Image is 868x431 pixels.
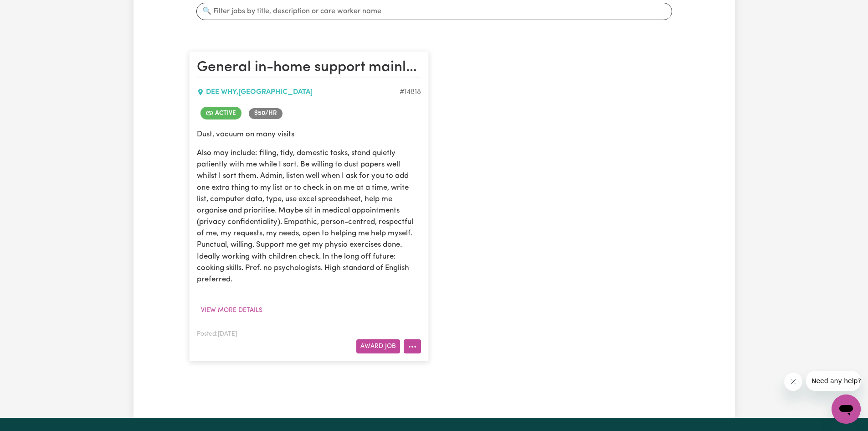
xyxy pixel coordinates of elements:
[197,303,267,317] button: View more details
[197,147,421,285] p: Also may include: filing, tidy, domestic tasks, stand quietly patiently with me while I sort. Be ...
[197,87,400,98] div: DEE WHY , [GEOGRAPHIC_DATA]
[400,87,421,98] div: Job ID #14818
[200,107,241,119] span: Job is active
[784,373,802,391] iframe: Close message
[832,395,861,424] iframe: Button to launch messaging window
[5,6,55,14] span: Need any help?
[404,339,421,353] button: More options
[249,108,282,119] span: Job rate per hour
[197,129,421,140] p: Dust, vacuum on many visits
[356,339,400,353] button: Award Job
[806,371,861,391] iframe: Message from company
[197,331,237,337] span: Posted: [DATE]
[197,59,421,77] h2: General in-home support mainly. 2 hrs/morn ideal. 3-4 hr shifts okay.
[196,3,672,20] input: 🔍 Filter jobs by title, description or care worker name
